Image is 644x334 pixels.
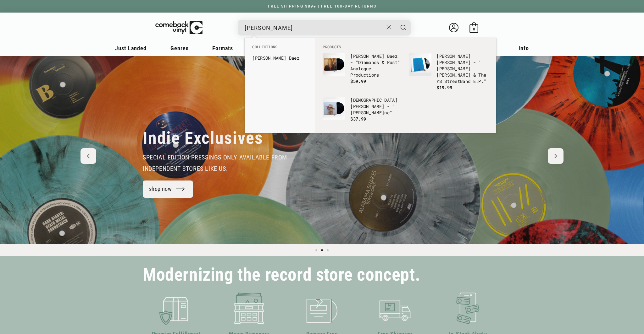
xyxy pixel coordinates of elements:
span: Info [519,45,529,51]
button: Close [383,20,395,34]
span: Formats [212,45,233,51]
h2: Indie Exclusives [143,128,263,148]
li: products: Joan Baez - "Diamonds & Rust" Analogue Productions [319,50,406,88]
b: Ba [289,55,294,61]
div: Collections [245,38,315,66]
p: [PERSON_NAME] - " [PERSON_NAME] & The YS Street nd E.P." [436,53,489,84]
a: Joanna Newsom - "Joanna Newsom & The YS Street Band E.P." [PERSON_NAME][PERSON_NAME] - "[PERSON_N... [409,53,489,91]
img: Joanna Newsom - "Joanna Newsom & The YS Street Band E.P." [409,53,431,76]
li: Products [319,44,492,50]
h2: Modernizing the record store concept. [143,267,420,282]
b: Ba [460,78,465,84]
b: Ba [387,53,392,59]
img: Joan Baez - "Diamonds & Rust" Analogue Productions [323,53,345,76]
b: [PERSON_NAME] [436,66,470,72]
button: Next slide [548,148,563,164]
span: Just Landed [115,45,147,51]
li: products: Lady Gaga - "Joanne" [319,94,406,130]
a: [PERSON_NAME] Baez [252,55,308,61]
li: collections: Joan Baez [249,53,311,63]
div: Search [238,20,411,35]
button: Previous slide [80,148,96,164]
b: [PERSON_NAME] [436,53,470,59]
b: [PERSON_NAME] [252,55,286,61]
a: FREE SHIPPING $89+ | FREE 100-DAY RETURNS [262,4,383,8]
button: Search [396,20,411,35]
button: Load slide 2 of 3 [319,247,325,253]
a: Lady Gaga - "Joanne" [DEMOGRAPHIC_DATA][PERSON_NAME] - "[PERSON_NAME]ne" $37.99 [323,97,402,127]
a: shop now [143,180,193,198]
img: Lady Gaga - "Joanne" [323,97,345,120]
span: Genres [170,45,189,51]
div: Products [315,38,496,133]
span: $59.99 [350,78,366,84]
span: 0 [473,27,475,31]
li: products: Joanna Newsom - "Joanna Newsom & The YS Street Band E.P." [406,50,492,94]
p: [DEMOGRAPHIC_DATA][PERSON_NAME] - " ne" [350,97,402,116]
span: $37.99 [350,116,366,122]
span: $19.99 [436,84,452,90]
b: [PERSON_NAME] [350,110,384,116]
a: Joan Baez - "Diamonds & Rust" Analogue Productions [PERSON_NAME] Baez - "Diamonds & Rust" Analogu... [323,53,402,84]
li: Collections [249,44,311,53]
input: When autocomplete results are available use up and down arrows to review and enter to select [245,21,383,34]
span: special edition pressings only available from independent stores like us. [143,154,287,172]
button: Load slide 1 of 3 [314,247,319,253]
p: ez - "Diamonds & Rust" Analogue Productions [350,53,402,78]
b: [PERSON_NAME] [350,53,384,59]
button: Load slide 3 of 3 [325,247,330,253]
